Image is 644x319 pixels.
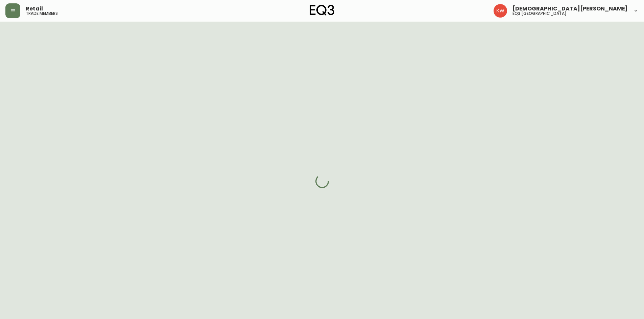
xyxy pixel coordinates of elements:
img: f33162b67396b0982c40ce2a87247151 [494,4,507,18]
span: [DEMOGRAPHIC_DATA][PERSON_NAME] [512,6,628,11]
img: logo [310,5,335,16]
h5: trade members [26,11,58,16]
h5: eq3 [GEOGRAPHIC_DATA] [512,11,567,16]
span: Retail [26,6,43,11]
